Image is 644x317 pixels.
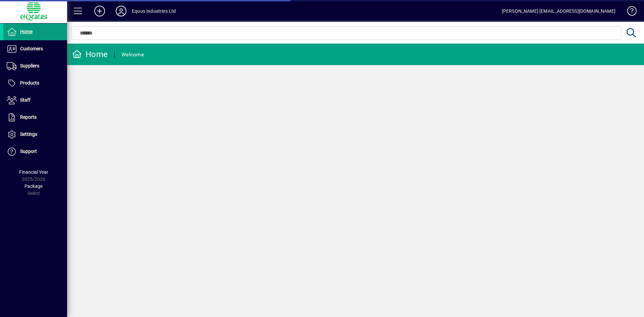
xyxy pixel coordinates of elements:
div: Equus Industries Ltd [132,6,176,16]
span: Customers [20,46,43,51]
div: Welcome [121,49,144,60]
a: Support [3,143,67,160]
button: Profile [110,5,132,17]
a: Customers [3,41,67,57]
div: Home [72,49,108,60]
a: Products [3,75,67,92]
a: Settings [3,126,67,143]
a: Staff [3,92,67,109]
a: Knowledge Base [622,1,636,23]
div: [PERSON_NAME] [EMAIL_ADDRESS][DOMAIN_NAME] [502,6,615,16]
span: Package [24,183,43,189]
span: Home [20,29,33,34]
span: Staff [20,97,31,103]
span: Suppliers [20,63,39,68]
span: Reports [20,114,37,120]
span: Financial Year [19,169,48,175]
span: Settings [20,131,37,137]
button: Add [89,5,110,17]
span: Support [20,149,37,154]
a: Reports [3,109,67,126]
a: Suppliers [3,58,67,74]
span: Products [20,80,39,86]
